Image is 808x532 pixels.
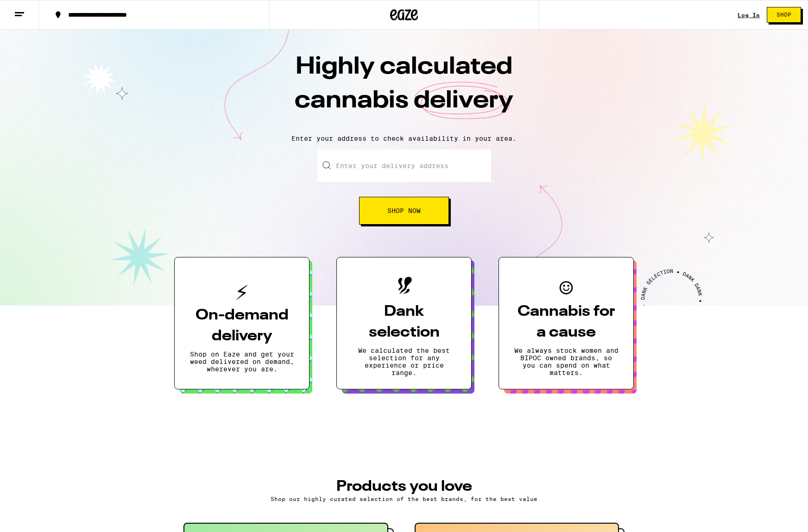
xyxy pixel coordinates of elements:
h3: PRODUCTS YOU LOVE [183,479,625,494]
button: Shop [767,7,801,23]
a: Log In [738,12,760,18]
span: Shop [776,12,791,18]
p: Enter your address to check availability in your area. [9,135,799,142]
h3: Dank selection [352,301,456,343]
p: We always stock women and BIPOC owned brands, so you can spend on what matters. [514,347,619,376]
button: On-demand deliveryShop on Eaze and get your weed delivered on demand, wherever you are. [174,257,309,389]
p: We calculated the best selection for any experience or price range. [352,347,456,376]
span: Shop Now [387,207,421,214]
h1: Highly calculated cannabis delivery [242,50,566,127]
h3: Cannabis for a cause [514,301,619,343]
button: Dank selectionWe calculated the best selection for any experience or price range. [336,257,472,389]
p: Shop our highly curated selection of the best brands, for the best value [183,496,625,502]
input: Enter your delivery address [317,150,491,182]
button: Shop Now [359,197,449,225]
h3: On-demand delivery [189,305,294,347]
a: Shop [760,7,808,23]
button: Cannabis for a causeWe always stock women and BIPOC owned brands, so you can spend on what matters. [499,257,634,389]
p: Shop on Eaze and get your weed delivered on demand, wherever you are. [189,350,294,373]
